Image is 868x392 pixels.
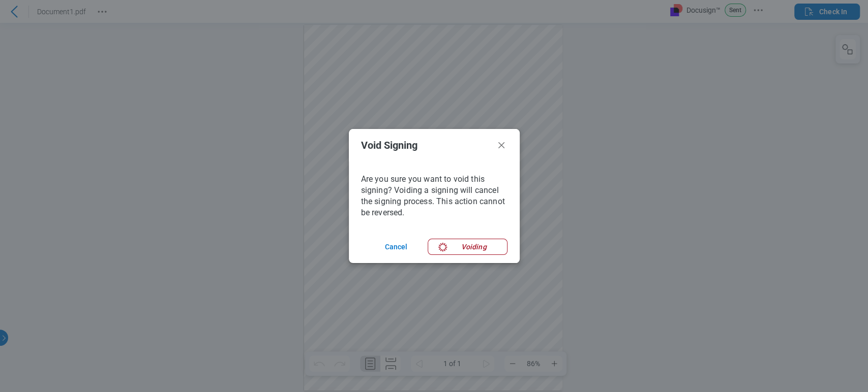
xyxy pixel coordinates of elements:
[349,161,520,231] div: Are you sure you want to void this signing? Voiding a signing will cancel the signing process. Th...
[428,239,507,255] button: Voiding
[361,140,491,151] h2: Void Signing
[372,239,420,255] button: Cancel
[495,139,507,151] button: Void Signing Dialogue
[457,242,486,252] span: Voiding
